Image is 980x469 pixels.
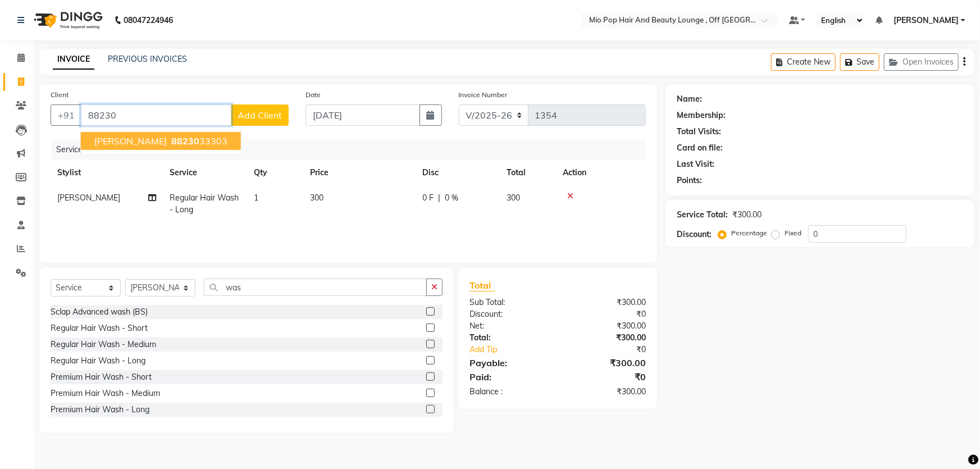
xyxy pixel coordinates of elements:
[840,53,879,71] button: Save
[247,160,303,185] th: Qty
[461,332,558,344] div: Total:
[124,4,173,36] b: 08047224946
[51,306,148,318] div: Sclap Advanced wash (BS)
[81,104,231,126] input: Search by Name/Mobile/Email/Code
[558,356,654,370] div: ₹300.00
[677,209,728,221] div: Service Total:
[461,356,558,370] div: Payable:
[231,104,289,126] button: Add Client
[507,193,520,203] span: 300
[422,192,434,204] span: 0 F
[51,355,145,367] div: Regular Hair Wash - Long
[461,386,558,398] div: Balance :
[558,297,654,308] div: ₹300.00
[310,193,323,203] span: 300
[169,135,227,147] ngb-highlight: 33303
[558,386,654,398] div: ₹300.00
[29,4,106,36] img: logo
[51,90,69,100] label: Client
[163,160,247,185] th: Service
[500,160,556,185] th: Total
[51,371,152,383] div: Premium Hair Wash - Short
[461,308,558,320] div: Discount:
[459,90,508,100] label: Invoice Number
[238,110,282,121] span: Add Client
[677,175,702,186] div: Points:
[51,160,163,185] th: Stylist
[461,344,573,356] a: Add Tip
[732,209,762,221] div: ₹300.00
[306,90,321,100] label: Date
[677,158,714,170] div: Last Visit:
[677,93,702,105] div: Name:
[677,110,726,121] div: Membership:
[170,193,239,215] span: Regular Hair Wash - Long
[574,344,654,356] div: ₹0
[438,192,440,204] span: |
[558,308,654,320] div: ₹0
[771,53,836,71] button: Create New
[445,192,458,204] span: 0 %
[677,142,723,154] div: Card on file:
[731,228,767,238] label: Percentage
[108,54,187,64] a: PREVIOUS INVOICES
[303,160,416,185] th: Price
[556,160,646,185] th: Action
[52,139,654,160] div: Services
[51,104,82,126] button: +91
[461,297,558,308] div: Sub Total:
[884,53,959,71] button: Open Invoices
[53,49,94,70] a: INVOICE
[785,228,801,238] label: Fixed
[57,193,120,203] span: [PERSON_NAME]
[461,320,558,332] div: Net:
[254,193,258,203] span: 1
[204,279,427,296] input: Search or Scan
[677,229,712,240] div: Discount:
[171,135,199,147] span: 88230
[416,160,500,185] th: Disc
[894,15,959,26] span: [PERSON_NAME]
[51,404,149,416] div: Premium Hair Wash - Long
[558,370,654,384] div: ₹0
[470,280,495,292] span: Total
[51,322,148,334] div: Regular Hair Wash - Short
[558,332,654,344] div: ₹300.00
[677,126,721,138] div: Total Visits:
[461,370,558,384] div: Paid:
[94,135,167,147] span: [PERSON_NAME]
[51,388,160,399] div: Premium Hair Wash - Medium
[51,339,156,350] div: Regular Hair Wash - Medium
[558,320,654,332] div: ₹300.00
